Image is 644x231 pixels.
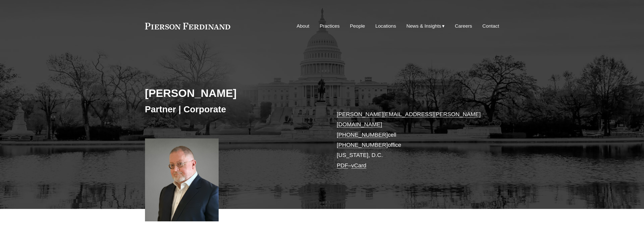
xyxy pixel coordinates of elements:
[145,86,322,100] h2: [PERSON_NAME]
[337,109,484,171] p: cell office [US_STATE], D.C. –
[145,104,322,115] h3: Partner | Corporate
[297,21,309,31] a: About
[337,111,481,128] a: [PERSON_NAME][EMAIL_ADDRESS][PERSON_NAME][DOMAIN_NAME]
[337,132,388,138] a: [PHONE_NUMBER]
[337,142,388,148] a: [PHONE_NUMBER]
[482,21,499,31] a: Contact
[406,21,445,31] a: folder dropdown
[455,21,472,31] a: Careers
[375,21,396,31] a: Locations
[351,162,366,169] a: vCard
[337,162,348,169] a: PDF
[320,21,340,31] a: Practices
[350,21,365,31] a: People
[406,22,441,31] span: News & Insights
